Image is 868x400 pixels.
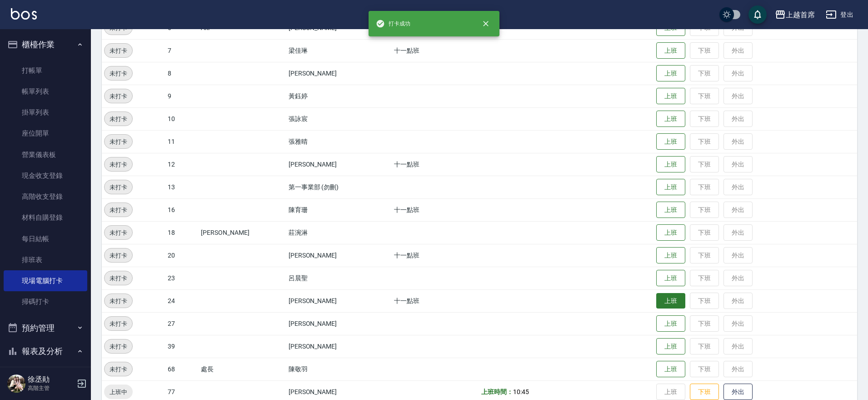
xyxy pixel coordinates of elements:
td: 十一點班 [392,244,479,267]
span: 未打卡 [105,228,132,238]
span: 上班中 [104,387,133,397]
button: 上班 [656,338,685,355]
span: 未打卡 [105,205,132,215]
button: 上班 [656,111,685,127]
button: close [476,14,496,34]
td: 13 [165,176,199,198]
a: 排班表 [4,249,87,270]
td: 十一點班 [392,39,479,62]
a: 座位開單 [4,123,87,144]
button: 上班 [656,202,685,218]
a: 掛單列表 [4,102,87,123]
button: 上班 [656,179,685,196]
span: 未打卡 [105,273,132,283]
td: 16 [165,198,199,221]
td: 39 [165,335,199,358]
td: [PERSON_NAME] [286,335,392,358]
span: 未打卡 [105,69,132,78]
td: 8 [165,62,199,85]
div: 上越首席 [786,9,815,20]
td: [PERSON_NAME] [199,221,286,244]
span: 未打卡 [105,342,132,351]
a: 營業儀表板 [4,144,87,165]
b: 上班時間： [481,388,513,395]
td: 黃鈺婷 [286,85,392,107]
button: save [748,5,767,24]
td: 呂晨聖 [286,267,392,289]
td: 9 [165,85,199,107]
td: 27 [165,312,199,335]
a: 高階收支登錄 [4,186,87,207]
button: 上班 [656,133,685,150]
button: 上班 [656,88,685,105]
td: 第一事業部 (勿刪) [286,176,392,198]
button: 上班 [656,361,685,378]
td: [PERSON_NAME] [286,289,392,312]
button: 上班 [656,315,685,332]
td: 陳敬羽 [286,358,392,380]
img: Person [7,375,25,393]
td: [PERSON_NAME] [286,312,392,335]
a: 現場電腦打卡 [4,270,87,291]
span: 打卡成功 [376,19,410,28]
span: 未打卡 [105,46,132,56]
span: 未打卡 [105,91,132,101]
button: 上班 [656,42,685,59]
td: 20 [165,244,199,267]
td: 梁佳琳 [286,39,392,62]
a: 帳單列表 [4,81,87,102]
td: 陳育珊 [286,198,392,221]
p: 高階主管 [28,384,74,392]
td: 處長 [199,358,286,380]
td: 莊涴淋 [286,221,392,244]
button: 上越首席 [771,5,818,24]
a: 每日結帳 [4,228,87,249]
button: 登出 [822,6,857,23]
td: 68 [165,358,199,380]
td: 24 [165,289,199,312]
td: 11 [165,130,199,153]
td: 十一點班 [392,289,479,312]
span: 未打卡 [105,182,132,192]
td: 十一點班 [392,153,479,176]
td: 10 [165,107,199,130]
button: 上班 [656,293,685,309]
a: 材料自購登錄 [4,207,87,228]
button: 上班 [656,247,685,264]
td: 18 [165,221,199,244]
td: [PERSON_NAME] [286,62,392,85]
button: 上班 [656,270,685,287]
span: 10:45 [513,388,529,395]
button: 報表及分析 [4,339,87,363]
span: 未打卡 [105,319,132,329]
a: 報表目錄 [4,367,87,388]
td: 12 [165,153,199,176]
span: 未打卡 [105,160,132,169]
button: 預約管理 [4,316,87,340]
a: 打帳單 [4,60,87,81]
button: 上班 [656,224,685,241]
td: 7 [165,39,199,62]
td: [PERSON_NAME] [286,153,392,176]
h5: 徐丞勛 [28,375,74,384]
img: Logo [11,8,37,20]
span: 未打卡 [105,251,132,260]
button: 櫃檯作業 [4,33,87,56]
span: 未打卡 [105,137,132,147]
span: 未打卡 [105,365,132,374]
button: 上班 [656,156,685,173]
td: 十一點班 [392,198,479,221]
a: 掃碼打卡 [4,291,87,312]
td: 23 [165,267,199,289]
span: 未打卡 [105,114,132,124]
a: 現金收支登錄 [4,165,87,186]
td: 張詠宸 [286,107,392,130]
span: 未打卡 [105,296,132,306]
td: [PERSON_NAME] [286,244,392,267]
td: 張雅晴 [286,130,392,153]
button: 上班 [656,65,685,82]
